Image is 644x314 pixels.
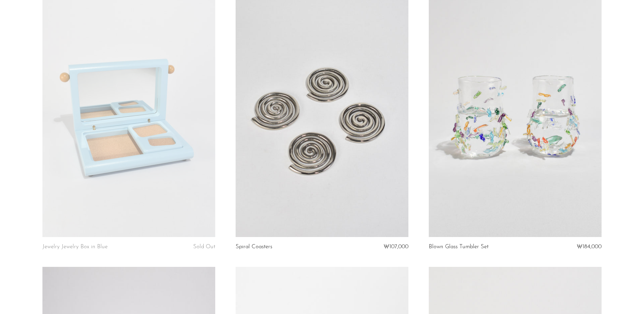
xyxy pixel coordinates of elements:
a: Spiral Coasters [236,244,272,250]
span: Sold Out [193,244,215,250]
span: ₩107,000 [384,244,408,250]
a: Blown Glass Tumbler Set [429,244,489,250]
a: Jewelry Jewelry Box in Blue [42,244,108,250]
span: ₩184,000 [577,244,602,250]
